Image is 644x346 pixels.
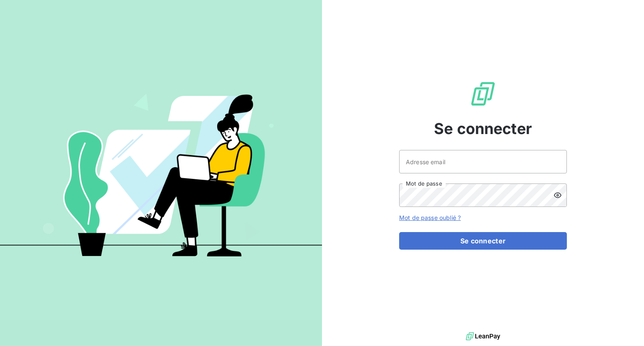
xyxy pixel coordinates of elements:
[470,80,496,107] img: Logo LeanPay
[466,330,500,343] img: logo
[434,117,532,140] span: Se connecter
[399,232,567,250] button: Se connecter
[399,214,461,221] a: Mot de passe oublié ?
[399,150,567,173] input: placeholder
